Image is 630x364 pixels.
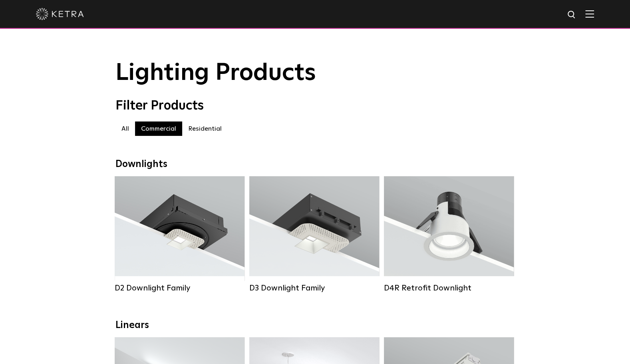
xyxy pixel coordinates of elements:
[36,8,84,20] img: ketra-logo-2019-white
[115,98,515,113] div: Filter Products
[115,176,244,293] a: D2 Downlight Family Lumen Output:1200Colors:White / Black / Gloss Black / Silver / Bronze / Silve...
[567,10,577,20] img: search icon
[115,159,515,170] div: Downlights
[115,61,316,85] span: Lighting Products
[135,121,182,136] label: Commercial
[384,283,514,293] div: D4R Retrofit Downlight
[249,283,379,293] div: D3 Downlight Family
[182,121,228,136] label: Residential
[384,176,514,293] a: D4R Retrofit Downlight Lumen Output:800Colors:White / BlackBeam Angles:15° / 25° / 40° / 60°Watta...
[115,283,244,293] div: D2 Downlight Family
[249,176,379,293] a: D3 Downlight Family Lumen Output:700 / 900 / 1100Colors:White / Black / Silver / Bronze / Paintab...
[115,121,135,136] label: All
[115,320,515,331] div: Linears
[585,10,594,18] img: Hamburger%20Nav.svg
